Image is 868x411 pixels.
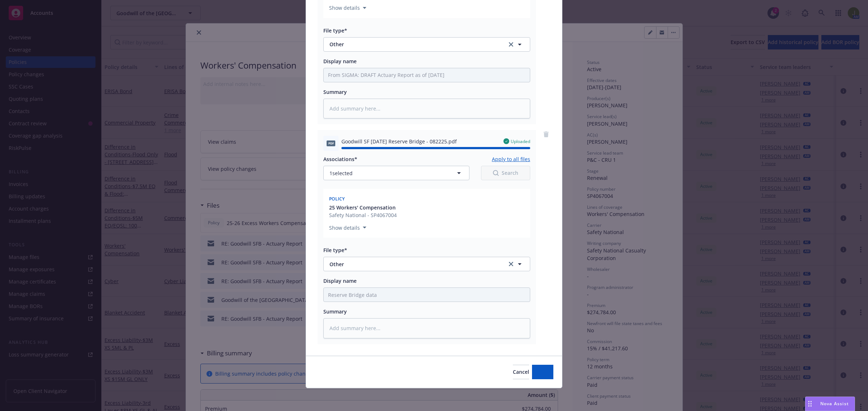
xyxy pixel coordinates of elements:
input: Add display name here... [324,288,530,302]
span: Nova Assist [820,401,849,407]
span: Other [329,260,497,268]
button: Nova Assist [805,397,855,411]
div: Drag to move [805,397,814,411]
a: clear selection [507,260,515,268]
button: Show details [326,223,369,232]
span: Display name [323,277,357,284]
span: Safety National - SP4067004 [329,211,397,219]
span: File type* [323,247,347,254]
button: Otherclear selection [323,257,530,271]
span: Summary [323,308,347,315]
